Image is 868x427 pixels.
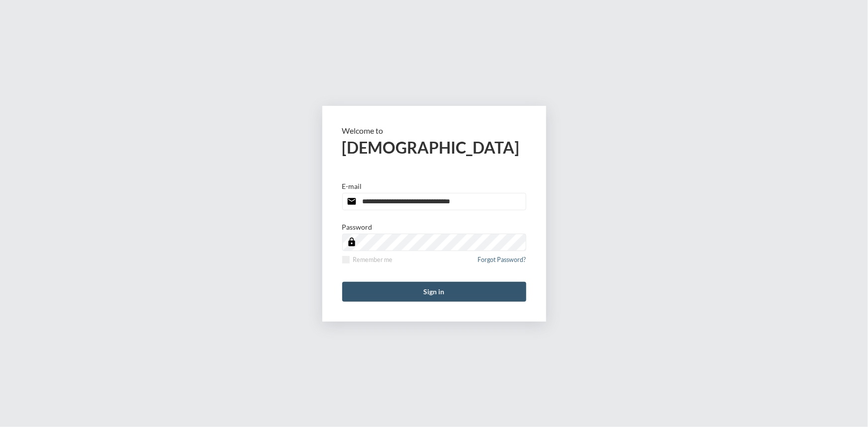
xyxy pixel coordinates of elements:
label: Remember me [342,256,393,263]
a: Forgot Password? [478,256,526,269]
h2: [DEMOGRAPHIC_DATA] [342,138,526,157]
p: E-mail [342,182,362,190]
button: Sign in [342,282,526,302]
p: Password [342,223,373,231]
p: Welcome to [342,126,526,135]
